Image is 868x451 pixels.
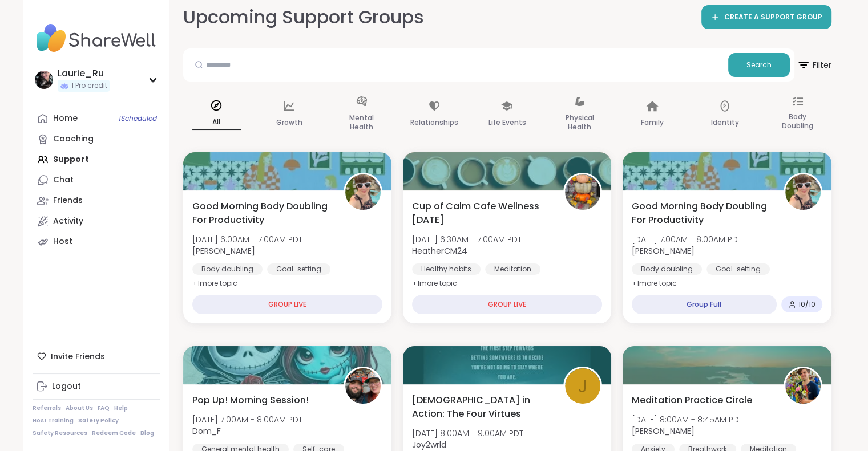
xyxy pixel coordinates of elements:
div: Home [53,113,78,124]
span: [DATE] 8:00AM - 8:45AM PDT [632,414,743,425]
div: Host [53,236,72,247]
a: Help [114,404,128,412]
h2: Upcoming Support Groups [183,5,424,30]
a: CREATE A SUPPORT GROUP [701,5,831,29]
div: Friends [53,195,83,206]
span: Good Morning Body Doubling For Productivity [192,200,331,227]
div: Coaching [53,133,94,145]
b: [PERSON_NAME] [632,245,695,257]
span: [DEMOGRAPHIC_DATA] in Action: The Four Virtues [412,393,551,421]
div: GROUP LIVE [192,295,382,314]
img: ShareWell Nav Logo [33,18,160,58]
a: Activity [33,211,160,231]
div: Meditation [485,263,540,275]
div: Logout [52,381,81,392]
span: Cup of Calm Cafe Wellness [DATE] [412,200,551,227]
span: CREATE A SUPPORT GROUP [724,13,822,22]
div: Invite Friends [33,346,160,367]
img: Laurie_Ru [35,71,53,89]
img: Adrienne_QueenOfTheDawn [785,174,821,210]
b: Dom_F [192,425,221,437]
div: Body doubling [192,263,263,275]
span: [DATE] 7:00AM - 8:00AM PDT [632,234,742,245]
span: Search [746,60,772,70]
b: [PERSON_NAME] [192,245,255,257]
b: HeatherCM24 [412,245,467,257]
img: Adrienne_QueenOfTheDawn [345,174,381,210]
img: Nicholas [785,368,821,404]
div: Healthy habits [412,263,481,275]
img: HeatherCM24 [565,174,600,210]
div: Goal-setting [706,263,770,275]
p: Life Events [488,116,526,129]
a: Referrals [33,404,61,412]
p: Physical Health [555,111,604,134]
span: Pop Up! Morning Session! [192,393,309,407]
a: Logout [33,376,160,397]
span: [DATE] 6:00AM - 7:00AM PDT [192,234,302,245]
a: Redeem Code [92,429,136,437]
p: Body Doubling [773,110,822,133]
a: Chat [33,170,160,190]
a: Coaching [33,129,160,149]
p: Family [641,116,664,129]
div: Body doubling [632,263,702,275]
span: Good Morning Body Doubling For Productivity [632,200,770,227]
span: J [578,373,587,400]
span: [DATE] 8:00AM - 9:00AM PDT [412,428,523,439]
span: 10 / 10 [798,300,815,309]
span: [DATE] 7:00AM - 8:00AM PDT [192,414,302,425]
img: Dom_F [345,368,381,404]
a: Host [33,231,160,252]
div: Goal-setting [267,263,330,275]
b: Joy2wrld [412,439,446,450]
a: FAQ [98,404,110,412]
span: Meditation Practice Circle [632,393,752,407]
b: [PERSON_NAME] [632,425,695,437]
span: [DATE] 6:30AM - 7:00AM PDT [412,234,522,245]
a: Friends [33,190,160,211]
p: All [192,115,241,130]
div: Chat [53,174,74,186]
button: Filter [797,48,831,82]
a: Host Training [33,417,74,425]
div: Activity [53,216,83,227]
p: Identity [711,116,739,129]
div: GROUP LIVE [412,295,602,314]
p: Mental Health [337,111,386,134]
p: Growth [276,116,302,129]
a: About Us [66,404,93,412]
span: 1 Scheduled [119,114,157,123]
a: Home1Scheduled [33,108,160,129]
span: Filter [797,51,831,79]
a: Safety Resources [33,429,87,437]
button: Search [728,53,790,77]
span: 1 Pro credit [71,81,107,91]
div: Group Full [632,295,776,314]
p: Relationships [410,116,458,129]
a: Blog [140,429,154,437]
div: Laurie_Ru [58,67,110,80]
a: Safety Policy [78,417,119,425]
